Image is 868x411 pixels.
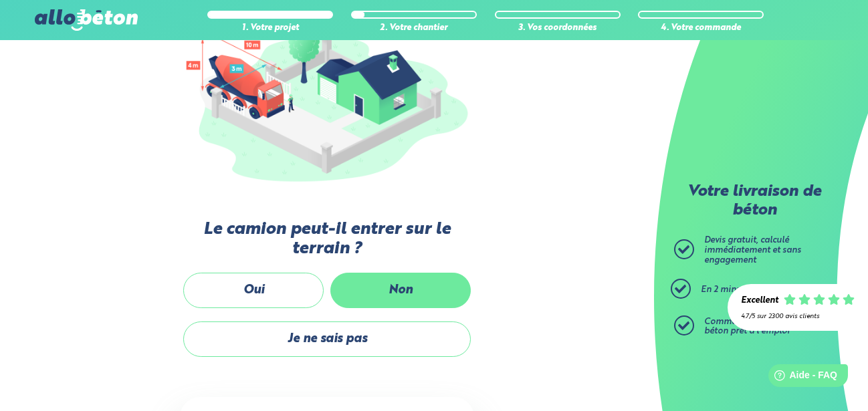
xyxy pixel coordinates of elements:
span: Devis gratuit, calculé immédiatement et sans engagement [704,236,801,264]
span: En 2 minutes top chrono [701,285,800,294]
div: 4.7/5 sur 2300 avis clients [741,313,855,320]
label: Oui [183,273,324,308]
div: 1. Votre projet [207,23,333,33]
div: 4. Votre commande [638,23,764,33]
p: Votre livraison de béton [677,183,831,220]
div: 3. Vos coordonnées [495,23,621,33]
div: Excellent [741,296,778,306]
iframe: Help widget launcher [749,359,853,396]
label: Le camion peut-il entrer sur le terrain ? [180,220,474,259]
label: Je ne sais pas [183,321,471,357]
label: Non [330,273,471,308]
span: Commandez ensuite votre béton prêt à l'emploi [704,317,811,336]
img: allobéton [35,9,138,31]
div: 2. Votre chantier [351,23,477,33]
